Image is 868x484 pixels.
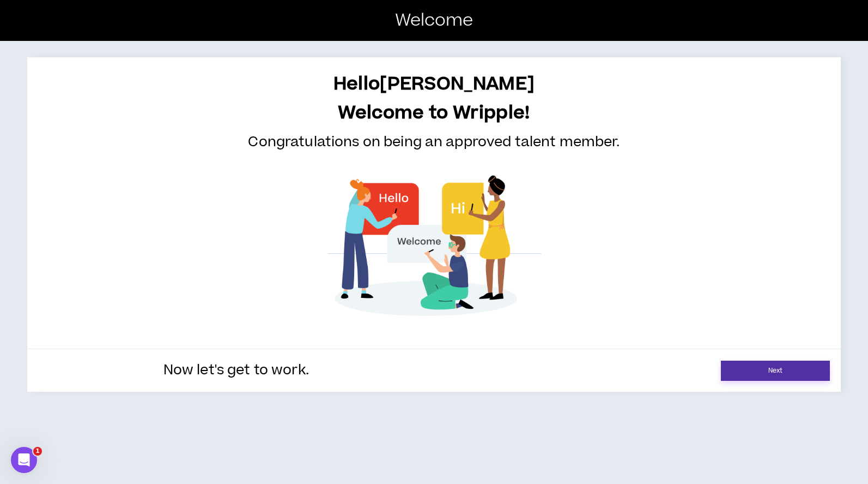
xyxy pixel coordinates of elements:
[395,8,474,34] p: Welcome
[38,132,830,153] p: Congratulations on being an approved talent member.
[38,360,434,381] p: Now let's get to work.
[33,447,42,456] span: 1
[38,103,830,123] h1: Welcome to Wripple!
[312,148,557,343] img: teamwork.png
[38,74,830,94] h1: Hello [PERSON_NAME]
[721,361,830,381] a: Next
[11,447,37,473] iframe: Intercom live chat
